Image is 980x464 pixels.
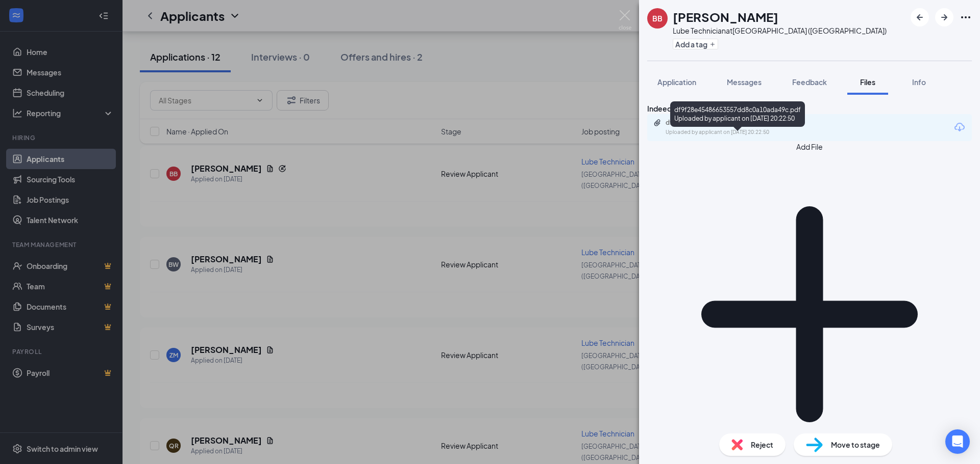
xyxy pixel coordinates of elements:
div: df9f28e45486653557dd8c0a10ada49c.pdf [666,119,808,127]
div: Open Intercom Messenger [945,429,970,454]
svg: Ellipses [960,11,972,23]
div: Lube Technician at [GEOGRAPHIC_DATA] ([GEOGRAPHIC_DATA]) [673,25,887,36]
div: df9f28e45486653557dd8c0a10ada49c.pdf Uploaded by applicant on [DATE] 20:22:50 [670,101,805,127]
button: ArrowRight [935,8,953,26]
svg: ArrowLeftNew [914,11,926,23]
a: Paperclipdf9f28e45486653557dd8c0a10ada49c.pdfUploaded by applicant on [DATE] 20:22:50 [653,119,819,137]
span: Move to stage [831,439,880,450]
svg: Download [953,121,966,133]
button: ArrowLeftNew [911,8,929,26]
span: Messages [727,77,762,87]
div: Uploaded by applicant on [DATE] 20:22:50 [666,128,819,137]
span: Files [860,77,875,87]
span: Reject [751,439,773,450]
span: Info [912,77,926,87]
div: BB [652,13,663,23]
span: Application [657,77,696,87]
svg: ArrowRight [938,11,950,23]
svg: Plus [709,41,716,47]
svg: Paperclip [653,119,661,127]
span: Feedback [792,77,827,87]
div: Indeed Resume [647,103,972,114]
button: PlusAdd a tag [673,39,718,49]
h1: [PERSON_NAME] [673,8,778,25]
